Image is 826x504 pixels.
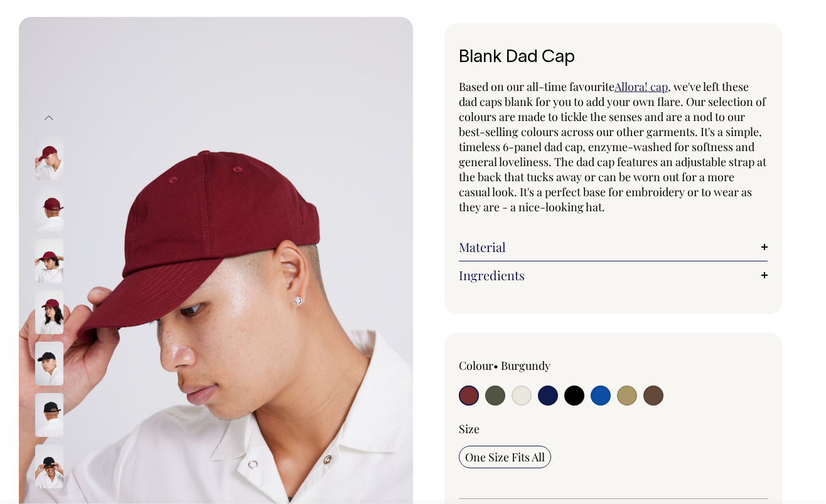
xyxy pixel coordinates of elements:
[459,48,768,68] h1: Blank Dad Cap
[35,444,63,488] img: black
[40,104,58,132] button: Previous
[501,358,550,373] label: Burgundy
[35,342,63,386] img: black
[35,187,63,231] img: burgundy
[614,79,668,94] a: Allora! cap
[459,421,768,436] div: Size
[459,358,582,373] div: Colour
[459,268,768,283] a: Ingredients
[35,239,63,283] img: burgundy
[465,449,545,465] span: One Size Fits All
[459,239,768,255] a: Material
[459,446,551,468] input: One Size Fits All
[493,358,498,373] span: •
[459,79,614,94] span: Based on our all-time favourite
[35,393,63,437] img: black
[35,290,63,334] img: burgundy
[35,136,63,180] img: burgundy
[459,79,766,214] span: , we've left these dad caps blank for you to add your own flare. Our selection of colours are mad...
